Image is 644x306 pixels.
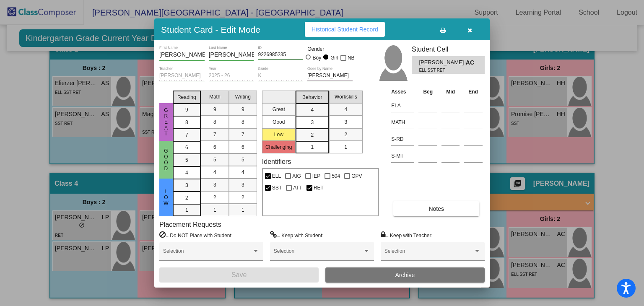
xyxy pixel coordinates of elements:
[351,171,362,181] span: GPV
[332,171,340,181] span: 504
[213,181,216,189] span: 3
[391,99,414,112] input: assessment
[241,106,244,113] span: 9
[335,93,357,101] span: Workskills
[325,267,485,283] button: Archive
[185,119,188,126] span: 8
[185,206,188,214] span: 1
[389,87,416,96] th: Asses
[185,106,188,114] span: 9
[185,194,188,202] span: 2
[344,143,347,151] span: 1
[235,93,251,101] span: Writing
[311,106,314,114] span: 4
[307,45,353,53] mat-label: Gender
[209,93,221,101] span: Math
[311,143,314,151] span: 1
[159,267,319,283] button: Save
[344,131,347,138] span: 2
[272,183,282,193] span: SST
[241,156,244,163] span: 5
[344,118,347,126] span: 3
[391,116,414,129] input: assessment
[466,58,478,67] span: AC
[344,106,347,113] span: 4
[162,148,170,171] span: Good
[185,131,188,139] span: 7
[330,54,338,62] div: Girl
[416,87,439,96] th: Beg
[395,272,415,278] span: Archive
[185,144,188,151] span: 6
[213,206,216,214] span: 1
[159,73,205,79] input: teacher
[393,201,479,216] button: Notes
[213,169,216,176] span: 4
[162,107,170,137] span: Great
[241,143,244,151] span: 6
[213,131,216,138] span: 7
[258,52,303,58] input: Enter ID
[311,131,314,139] span: 2
[213,156,216,163] span: 5
[412,45,485,53] h3: Student Cell
[241,206,244,214] span: 1
[209,73,254,79] input: year
[312,26,378,33] span: Historical Student Record
[270,231,324,239] label: = Keep with Student:
[185,182,188,189] span: 3
[213,106,216,113] span: 9
[302,93,322,101] span: Behavior
[391,133,414,145] input: assessment
[381,231,433,239] label: = Keep with Teacher:
[185,169,188,176] span: 4
[292,171,301,181] span: AIG
[293,183,302,193] span: ATT
[162,189,170,206] span: Low
[391,150,414,162] input: assessment
[177,93,196,101] span: Reading
[262,158,291,166] label: Identifiers
[213,118,216,126] span: 8
[241,118,244,126] span: 8
[428,205,444,212] span: Notes
[419,58,465,67] span: [PERSON_NAME] [PERSON_NAME]
[311,119,314,126] span: 3
[241,181,244,189] span: 3
[241,169,244,176] span: 4
[314,183,324,193] span: RET
[272,171,281,181] span: ELL
[305,22,385,37] button: Historical Student Record
[161,24,260,35] h3: Student Card - Edit Mode
[231,271,247,278] span: Save
[241,194,244,201] span: 2
[159,220,221,228] label: Placement Requests
[419,67,460,73] span: ELL SST RET
[312,54,322,62] div: Boy
[159,231,233,239] label: = Do NOT Place with Student:
[185,156,188,164] span: 5
[312,171,320,181] span: IEP
[439,87,462,96] th: Mid
[213,194,216,201] span: 2
[258,73,303,79] input: grade
[307,73,353,79] input: goes by name
[241,131,244,138] span: 7
[213,143,216,151] span: 6
[462,87,485,96] th: End
[348,53,355,63] span: NB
